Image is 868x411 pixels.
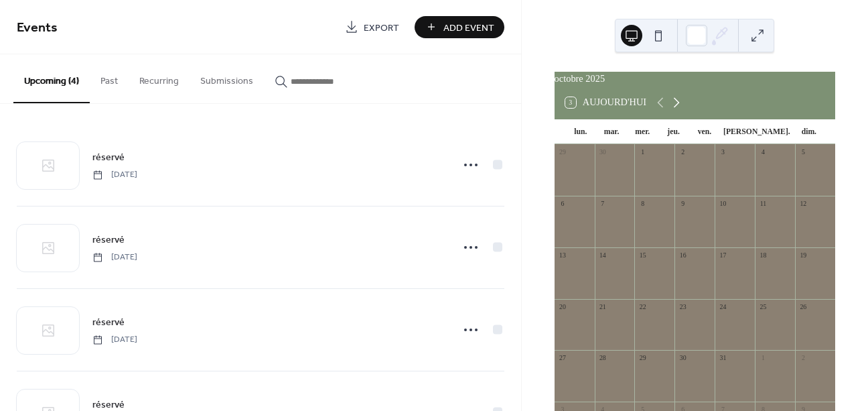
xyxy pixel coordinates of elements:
div: octobre 2025 [555,72,835,86]
button: Add Event [415,16,504,38]
div: 9 [678,199,688,209]
button: 3Aujourd'hui [561,94,652,111]
div: ven. [689,119,720,145]
a: réservé [92,314,125,330]
div: lun. [565,119,596,145]
span: Add Event [443,21,494,35]
div: 15 [638,251,648,260]
div: 29 [638,354,648,363]
div: jeu. [658,119,689,145]
div: 5 [798,148,808,158]
a: réservé [92,150,125,165]
div: 11 [759,199,768,209]
div: dim. [794,119,824,145]
span: [DATE] [92,334,137,346]
div: 17 [719,251,728,260]
div: 19 [798,251,808,260]
span: [DATE] [92,251,137,263]
button: Submissions [190,54,264,102]
div: 21 [598,302,607,312]
div: 31 [719,354,728,363]
div: 1 [759,354,768,363]
div: mar. [596,119,627,145]
div: 8 [638,199,648,209]
div: 30 [678,354,688,363]
button: Recurring [129,54,190,102]
div: 10 [719,199,728,209]
div: mer. [627,119,658,145]
div: 18 [759,251,768,260]
div: 30 [598,148,607,158]
div: 22 [638,302,648,312]
a: Export [335,16,409,38]
div: 13 [558,251,567,260]
div: 28 [598,354,607,363]
a: réservé [92,232,125,247]
div: 7 [598,199,607,209]
div: [PERSON_NAME]. [720,119,794,145]
span: Events [17,15,58,41]
div: 2 [798,354,808,363]
div: 27 [558,354,567,363]
span: réservé [92,151,125,165]
div: 25 [759,302,768,312]
div: 1 [638,148,648,158]
div: 26 [798,302,808,312]
button: Past [90,54,129,102]
div: 23 [678,302,688,312]
div: 16 [678,251,688,260]
div: 4 [759,148,768,158]
div: 29 [558,148,567,158]
span: réservé [92,316,125,330]
div: 20 [558,302,567,312]
div: 12 [798,199,808,209]
div: 3 [719,148,728,158]
span: Export [364,21,399,35]
div: 14 [598,251,607,260]
span: [DATE] [92,169,137,181]
div: 2 [678,148,688,158]
button: Upcoming (4) [13,54,90,103]
div: 6 [558,199,567,209]
span: réservé [92,233,125,247]
div: 24 [719,302,728,312]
